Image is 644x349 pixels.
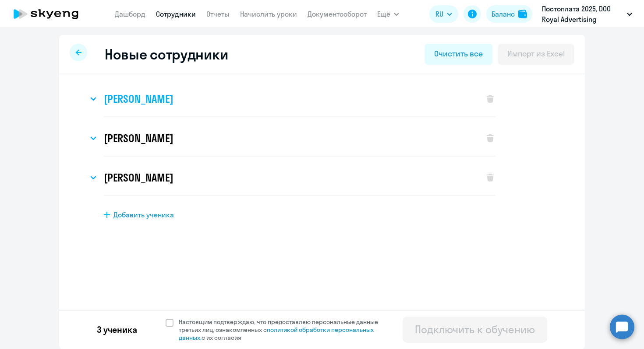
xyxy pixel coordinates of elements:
[434,48,482,59] div: Очистить все
[542,3,623,24] p: Постоплата 2025, DOO Royal Advertising
[415,322,535,336] div: Подключить к обучению
[113,210,174,220] span: Добавить ученика
[538,3,637,24] button: Постоплата 2025, DOO Royal Advertising
[429,5,458,23] button: RU
[179,318,389,342] span: Настоящим подтверждаю, что предоставляю персональные данные третьих лиц, ознакомленных с с их сог...
[104,131,173,145] h3: [PERSON_NAME]
[105,45,228,63] h2: Новые сотрудники
[435,9,443,19] span: RU
[104,92,173,106] h3: [PERSON_NAME]
[518,10,527,18] img: balance
[492,9,515,19] div: Баланс
[206,10,230,18] a: Отчеты
[97,324,137,336] p: 3 ученика
[179,326,374,342] a: политикой обработки персональных данных,
[115,10,145,18] a: Дашборд
[507,48,565,59] div: Импорт из Excel
[498,44,574,65] button: Импорт из Excel
[240,10,297,18] a: Начислить уроки
[104,171,173,185] h3: [PERSON_NAME]
[156,10,196,18] a: Сотрудники
[377,5,399,23] button: Ещё
[377,9,390,19] span: Ещё
[486,5,532,23] button: Балансbalance
[308,10,367,18] a: Документооборот
[425,44,492,65] button: Очистить все
[403,317,547,343] button: Подключить к обучению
